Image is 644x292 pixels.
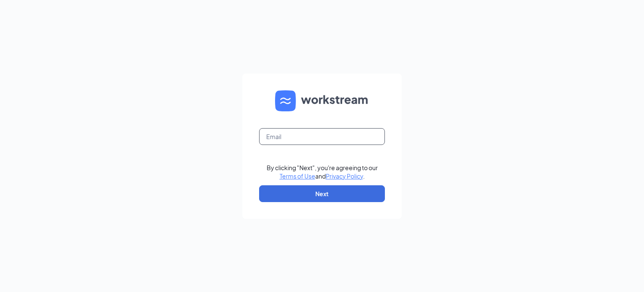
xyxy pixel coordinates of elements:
[267,163,378,180] div: By clicking "Next", you're agreeing to our and .
[259,185,385,202] button: Next
[326,172,363,180] a: Privacy Policy
[280,172,315,180] a: Terms of Use
[275,90,369,111] img: WS logo and Workstream text
[259,128,385,145] input: Email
